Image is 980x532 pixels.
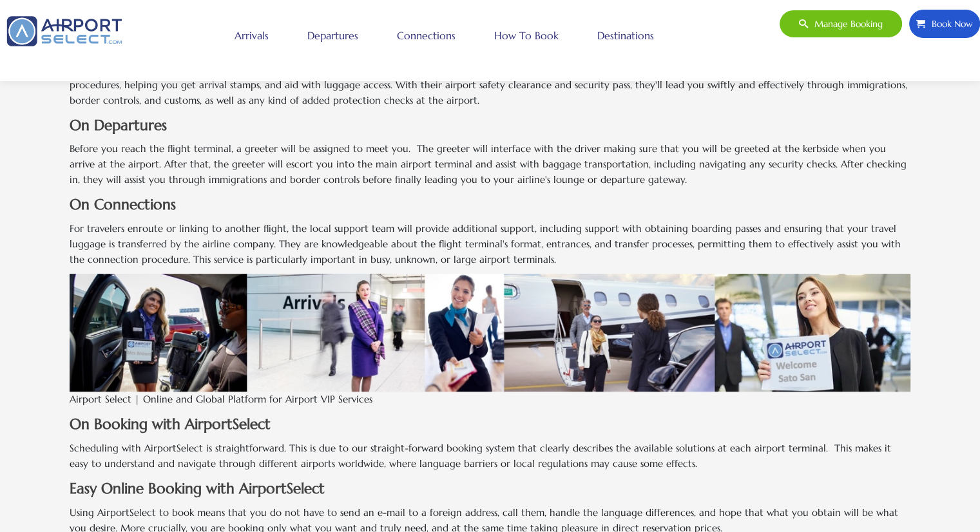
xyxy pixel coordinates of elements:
a: Book Now [909,10,980,38]
p: Before you reach the flight terminal, a greeter will be assigned to meet you. The greeter will in... [70,141,910,187]
strong: Easy Online Booking with AirportSelect [70,479,325,497]
img: A person in a suit Description automatically generated [70,274,910,392]
a: Departures [304,19,361,52]
strong: On Departures [70,116,167,134]
a: Manage booking [779,10,903,38]
strong: On Connections [70,195,176,213]
a: How to book [491,19,562,52]
span: Book Now [925,10,973,37]
p: For travelers enroute or linking to another flight, the local support team will provide additiona... [70,221,910,267]
figcaption: Airport Select | Online and Global Platform for Airport VIP Services [70,392,910,407]
p: Scheduling with AirportSelect is straightforward. This is due to our straight-forward booking sys... [70,441,910,471]
a: Arrivals [231,19,272,52]
a: Connections [394,19,459,52]
strong: On Booking with AirportSelect [70,415,271,433]
span: Manage booking [808,10,883,37]
a: Destinations [594,19,657,52]
p: Upon arrival, our local greeters will meet you at the arrival area, either at the [GEOGRAPHIC_DAT... [70,62,910,108]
